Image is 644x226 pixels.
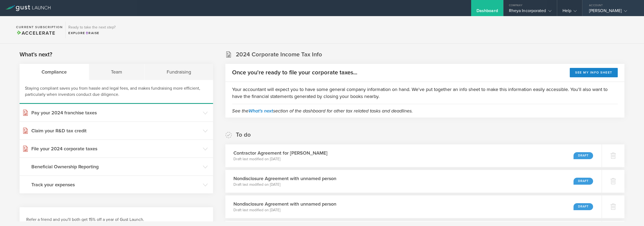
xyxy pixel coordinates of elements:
[31,145,200,152] h3: File your 2024 corporate taxes
[31,127,200,134] h3: Claim your R&D tax credit
[232,69,357,76] h2: Once you're ready to file your corporate taxes...
[16,25,63,29] h2: Current Subscription
[233,175,336,182] h3: Nondisclosure Agreement with unnamed person
[233,150,327,156] h3: Contractor Agreement for [PERSON_NAME]
[31,181,200,188] h3: Track your expenses
[477,8,498,16] div: Dashboard
[574,152,593,159] div: Draft
[617,200,644,226] iframe: Chat Widget
[65,21,118,38] div: Ready to take the next step?ExploreRaise
[248,108,273,114] a: What's next
[574,203,593,210] div: Draft
[89,64,144,80] div: Team
[31,163,200,170] h3: Beneficial Ownership Reporting
[225,170,602,193] div: Nondisclosure Agreement with unnamed personDraft last modified on [DATE]Draft
[232,108,413,114] em: See the section of the dashboard for other tax related tasks and deadlines.
[232,86,618,100] p: Your accountant will expect you to have some general company information on hand. We've put toget...
[563,8,577,16] div: Help
[589,8,635,16] div: [PERSON_NAME]
[20,64,89,80] div: Compliance
[225,195,602,218] div: Nondisclosure Agreement with unnamed personDraft last modified on [DATE]Draft
[509,8,552,16] div: Rheya Incorporated
[68,31,116,35] div: Explore
[233,207,336,213] p: Draft last modified on [DATE]
[85,31,99,35] span: Raise
[144,64,213,80] div: Fundraising
[233,201,336,207] h3: Nondisclosure Agreement with unnamed person
[233,156,327,162] p: Draft last modified on [DATE]
[233,182,336,187] p: Draft last modified on [DATE]
[20,80,213,104] div: Staying compliant saves you from hassle and legal fees, and makes fundraising more efficient, par...
[68,25,116,29] h3: Ready to take the next step?
[570,68,618,77] button: See my info sheet
[31,109,200,116] h3: Pay your 2024 franchise taxes
[236,131,251,139] h2: To do
[236,51,322,59] h2: 2024 Corporate Income Tax Info
[20,51,52,59] h2: What's next?
[26,217,206,223] h3: Refer a friend and you'll both get 15% off a year of Gust Launch.
[225,144,602,167] div: Contractor Agreement for [PERSON_NAME]Draft last modified on [DATE]Draft
[574,178,593,185] div: Draft
[16,30,55,36] span: Accelerate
